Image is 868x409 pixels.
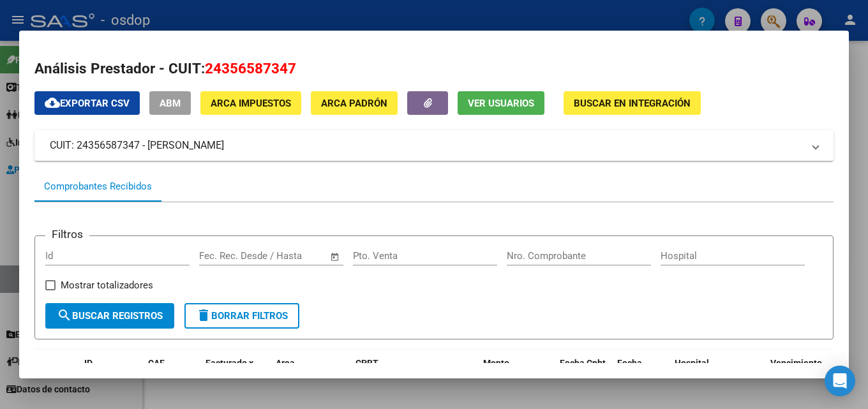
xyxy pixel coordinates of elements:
[57,308,72,323] mat-icon: search
[34,130,834,161] mat-expansion-panel-header: CUIT: 24356587347 - [PERSON_NAME]
[555,350,612,406] datatable-header-cell: Fecha Cpbt
[199,250,241,262] input: Start date
[825,366,855,396] div: Open Intercom Messenger
[45,303,174,329] button: Buscar Registros
[196,310,288,322] span: Borrar Filtros
[206,358,253,383] span: Facturado x Orden De
[675,358,709,368] span: Hospital
[355,358,378,368] span: CPBT
[200,350,271,406] datatable-header-cell: Facturado x Orden De
[612,350,670,406] datatable-header-cell: Fecha Recibido
[321,98,387,109] span: ARCA Padrón
[45,95,60,110] mat-icon: cloud_download
[328,249,343,264] button: Open calendar
[205,60,296,77] span: 24356587347
[458,91,544,115] button: Ver Usuarios
[770,358,822,383] span: Vencimiento Auditoría
[148,358,165,368] span: CAE
[574,98,691,109] span: Buscar en Integración
[34,91,140,115] button: Exportar CSV
[44,179,152,194] div: Comprobantes Recibidos
[61,278,153,293] span: Mostrar totalizadores
[160,98,181,109] span: ABM
[57,310,163,322] span: Buscar Registros
[211,98,291,109] span: ARCA Impuestos
[143,350,200,406] datatable-header-cell: CAE
[468,98,534,109] span: Ver Usuarios
[670,350,765,406] datatable-header-cell: Hospital
[45,98,130,109] span: Exportar CSV
[84,358,93,368] span: ID
[149,91,191,115] button: ABM
[564,91,701,115] button: Buscar en Integración
[34,58,834,80] h2: Análisis Prestador - CUIT:
[350,350,478,406] datatable-header-cell: CPBT
[483,358,509,368] span: Monto
[196,308,211,323] mat-icon: delete
[184,303,299,329] button: Borrar Filtros
[45,226,89,242] h3: Filtros
[765,350,823,406] datatable-header-cell: Vencimiento Auditoría
[478,350,555,406] datatable-header-cell: Monto
[276,358,295,368] span: Area
[271,350,350,406] datatable-header-cell: Area
[79,350,143,406] datatable-header-cell: ID
[311,91,398,115] button: ARCA Padrón
[617,358,653,383] span: Fecha Recibido
[560,358,606,368] span: Fecha Cpbt
[200,91,301,115] button: ARCA Impuestos
[252,250,314,262] input: End date
[50,138,803,153] mat-panel-title: CUIT: 24356587347 - [PERSON_NAME]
